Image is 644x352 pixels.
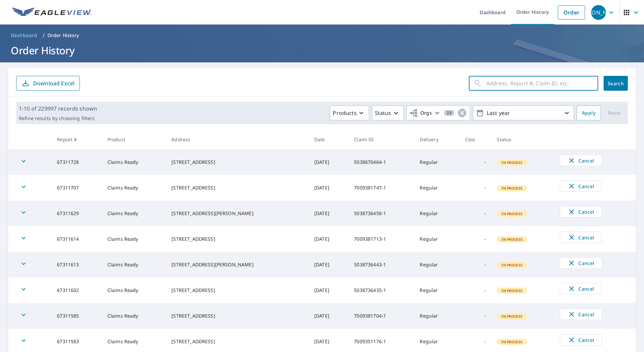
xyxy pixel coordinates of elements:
td: 5038736443-1 [349,252,414,277]
span: In Process [497,237,526,242]
div: [STREET_ADDRESS] [171,287,303,294]
td: Regular [414,226,459,252]
h1: Order History [8,43,636,57]
td: [DATE] [309,252,349,277]
p: Order History [47,32,79,39]
span: Apply [582,109,595,117]
td: Claims Ready [102,149,166,175]
span: Cancel [567,208,595,216]
td: - [460,303,492,329]
div: [STREET_ADDRESS] [171,313,303,319]
td: [DATE] [309,277,349,303]
th: Delivery [414,129,459,149]
button: Cancel [560,155,602,166]
button: Search [604,76,628,91]
span: In Process [497,340,526,344]
button: Status [372,106,404,120]
td: Claims Ready [102,201,166,226]
button: Cancel [560,309,602,320]
p: Last year [484,107,563,119]
p: Download Excel [33,80,74,87]
td: 67311602 [52,277,102,303]
span: In Process [497,211,526,216]
p: Status [375,109,391,117]
th: Cost [460,129,492,149]
td: Claims Ready [102,175,166,201]
td: [DATE] [309,226,349,252]
th: Address [166,129,309,149]
td: [DATE] [309,201,349,226]
span: Cancel [567,310,595,318]
td: Regular [414,303,459,329]
td: Claims Ready [102,252,166,277]
span: Cancel [567,336,595,344]
span: In Process [497,186,526,190]
td: 5038736458-1 [349,201,414,226]
td: Regular [414,252,459,277]
div: [STREET_ADDRESS] [171,236,303,242]
td: 67311728 [52,149,102,175]
button: Cancel [560,180,602,192]
span: In Process [497,288,526,293]
button: Cancel [560,232,602,243]
td: 5038736435-1 [349,277,414,303]
button: Apply [577,106,601,120]
td: - [460,149,492,175]
td: - [460,201,492,226]
th: Claim ID [349,129,414,149]
button: Cancel [560,206,602,217]
button: Cancel [560,283,602,294]
span: Cancel [567,285,595,293]
a: Order [558,5,585,20]
td: [DATE] [309,149,349,175]
span: Cancel [567,233,595,241]
td: [DATE] [309,303,349,329]
span: 23 [444,111,454,115]
td: 7009381713-1 [349,226,414,252]
td: - [460,175,492,201]
p: 1-10 of 229997 records shown [19,105,97,113]
td: [DATE] [309,175,349,201]
td: 67311585 [52,303,102,329]
span: In Process [497,314,526,319]
td: 7009381704-1 [349,303,414,329]
div: [PERSON_NAME] [591,5,606,20]
td: - [460,226,492,252]
td: Regular [414,175,459,201]
div: [STREET_ADDRESS] [171,159,303,166]
img: EV Logo [12,7,92,18]
td: - [460,277,492,303]
div: [STREET_ADDRESS][PERSON_NAME] [171,261,303,268]
div: [STREET_ADDRESS][PERSON_NAME] [171,210,303,217]
td: Regular [414,277,459,303]
nav: breadcrumb [8,30,636,41]
button: Products [330,106,369,120]
input: Address, Report #, Claim ID, etc. [486,74,598,93]
span: In Process [497,160,526,165]
td: 67311707 [52,175,102,201]
span: Dashboard [11,32,37,39]
td: Regular [414,149,459,175]
th: Report # [52,129,102,149]
td: Claims Ready [102,277,166,303]
button: Orgs23 [407,106,470,120]
span: Cancel [567,259,595,267]
span: In Process [497,263,526,267]
span: Cancel [567,182,595,190]
div: [STREET_ADDRESS] [171,338,303,345]
th: Status [491,129,554,149]
td: 67311629 [52,201,102,226]
td: 7009381747-1 [349,175,414,201]
div: [STREET_ADDRESS] [171,184,303,191]
p: Refine results by choosing filters [19,115,97,121]
span: Search [609,80,622,87]
button: Download Excel [16,76,80,91]
th: Date [309,129,349,149]
button: Last year [473,106,574,120]
td: 67311613 [52,252,102,277]
td: - [460,252,492,277]
li: / [43,31,45,39]
p: Products [333,109,356,117]
span: Orgs [410,109,432,117]
a: Dashboard [8,30,40,41]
